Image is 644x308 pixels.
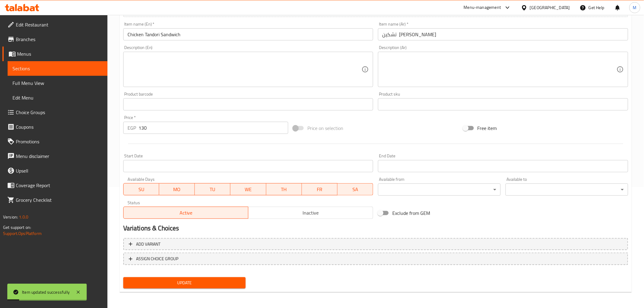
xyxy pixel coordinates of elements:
[16,152,103,160] span: Menu disclaimer
[123,224,628,233] h2: Variations & Choices
[378,184,501,196] div: ​
[17,50,103,58] span: Menus
[633,4,637,11] span: M
[478,124,497,132] span: Free item
[197,185,228,194] span: TU
[2,17,107,32] a: Edit Restaurant
[159,183,195,195] button: MO
[2,47,107,61] a: Menus
[16,167,103,174] span: Upsell
[136,255,179,263] span: ASSIGN CHOICE GROUP
[248,207,373,219] button: Inactive
[302,183,338,195] button: FR
[530,4,570,11] div: [GEOGRAPHIC_DATA]
[16,109,103,116] span: Choice Groups
[195,183,230,195] button: TU
[138,122,288,134] input: Please enter price
[251,208,371,217] span: Inactive
[123,238,628,250] button: Add variant
[378,28,628,40] input: Enter name Ar
[128,124,136,131] p: EGP
[233,185,264,194] span: WE
[2,120,107,134] a: Coupons
[506,184,628,196] div: ​
[16,21,103,28] span: Edit Restaurant
[22,289,70,296] div: Item updated successfully
[128,279,241,287] span: Update
[378,98,628,110] input: Please enter product sku
[12,79,103,87] span: Full Menu View
[136,240,161,248] span: Add variant
[12,65,103,72] span: Sections
[123,207,248,219] button: Active
[392,209,430,217] span: Exclude from GEM
[19,213,28,221] span: 1.0.0
[123,277,246,289] button: Update
[16,196,103,204] span: Grocery Checklist
[2,193,107,207] a: Grocery Checklist
[8,90,107,105] a: Edit Menu
[12,94,103,101] span: Edit Menu
[2,163,107,178] a: Upsell
[16,182,103,189] span: Coverage Report
[16,138,103,145] span: Promotions
[2,32,107,47] a: Branches
[16,36,103,43] span: Branches
[269,185,299,194] span: TH
[3,229,42,237] a: Support.OpsPlatform
[3,223,31,231] span: Get support on:
[340,185,371,194] span: SA
[126,208,246,217] span: Active
[123,98,373,110] input: Please enter product barcode
[2,134,107,149] a: Promotions
[162,185,192,194] span: MO
[126,185,157,194] span: SU
[16,123,103,131] span: Coupons
[2,149,107,163] a: Menu disclaimer
[338,183,373,195] button: SA
[307,124,343,132] span: Price on selection
[8,76,107,90] a: Full Menu View
[2,178,107,193] a: Coverage Report
[266,183,302,195] button: TH
[123,183,159,195] button: SU
[123,253,628,265] button: ASSIGN CHOICE GROUP
[3,213,18,221] span: Version:
[304,185,335,194] span: FR
[464,4,501,11] div: Menu-management
[123,28,373,40] input: Enter name En
[2,105,107,120] a: Choice Groups
[8,61,107,76] a: Sections
[230,183,266,195] button: WE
